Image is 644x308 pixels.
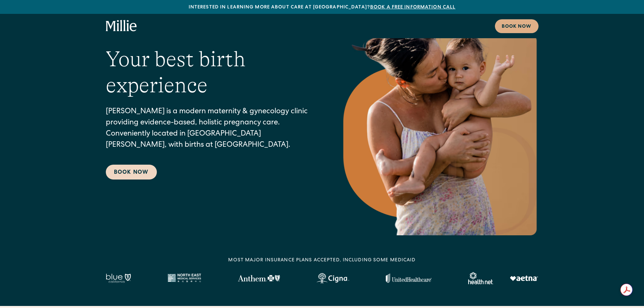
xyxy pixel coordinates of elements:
[228,257,415,264] div: MOST MAJOR INSURANCE PLANS ACCEPTED, INCLUDING some MEDICAID
[106,46,314,98] h1: Your best birth experience
[106,106,314,151] p: [PERSON_NAME] is a modern maternity & gynecology clinic providing evidence-based, holistic pregna...
[495,19,539,33] a: Book now
[386,274,432,283] img: United Healthcare logo
[341,12,539,235] img: Mother holding and kissing her baby on the cheek.
[106,274,131,283] img: Blue California logo
[106,20,137,32] a: home
[106,165,157,180] a: Book Now
[316,273,349,284] img: Cigna logo
[167,274,201,283] img: North East Medical Services logo
[238,275,280,282] img: Anthem Logo
[502,23,532,30] div: Book now
[510,276,538,281] img: Aetna logo
[468,272,494,284] img: Healthnet logo
[370,5,455,10] a: Book a free information call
